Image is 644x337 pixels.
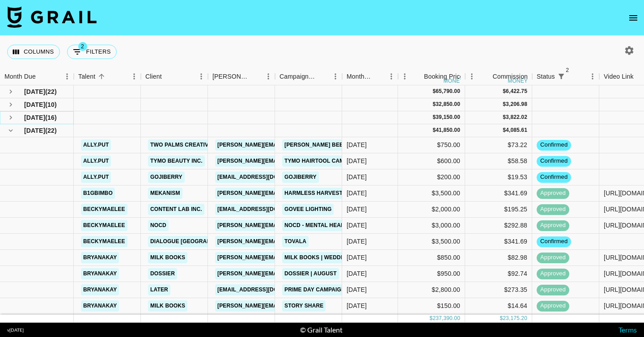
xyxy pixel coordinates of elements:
div: 23,175.20 [503,315,527,322]
div: Booking Price [424,68,463,85]
a: ally.put [81,156,111,167]
button: Sort [411,70,424,83]
a: Dossier | August [282,268,339,279]
div: $341.69 [465,185,532,202]
div: Aug '25 [347,301,367,310]
button: open drawer [624,9,642,27]
span: [DATE] [24,100,45,109]
img: Grail Talent [7,6,97,28]
div: Talent [78,68,95,85]
button: Sort [316,70,329,83]
button: see children [4,98,17,111]
div: $341.69 [465,234,532,250]
div: $3,500.00 [398,234,465,250]
span: approved [537,253,569,262]
button: Sort [480,70,492,83]
a: [EMAIL_ADDRESS][DOMAIN_NAME] [215,172,315,183]
button: Menu [195,70,208,83]
div: $ [432,126,436,134]
div: $750.00 [398,137,465,153]
span: ( 16 ) [45,113,57,122]
div: Status [537,68,555,85]
button: Menu [465,70,479,83]
button: hide children [4,124,17,137]
div: Client [141,68,208,85]
div: Aug '25 [347,221,367,230]
button: Menu [586,70,599,83]
div: Campaign (Type) [280,68,316,85]
div: 65,790.00 [436,88,460,95]
div: Video Link [604,68,634,85]
div: $ [432,114,436,121]
div: Talent [74,68,141,85]
button: Menu [385,70,398,83]
div: $ [500,315,503,322]
span: approved [537,205,569,214]
span: confirmed [537,157,571,165]
a: Terms [619,325,637,334]
div: Aug '25 [347,253,367,262]
a: Later [148,284,170,295]
span: confirmed [537,141,571,149]
div: Aug '25 [347,189,367,198]
button: see children [4,111,17,124]
span: 2 [78,42,87,51]
div: $2,800.00 [398,282,465,298]
a: Content Lab Inc. [148,204,204,215]
div: $ [503,114,506,121]
button: Menu [398,70,411,83]
a: bryanakay [81,252,119,263]
a: [PERSON_NAME][EMAIL_ADDRESS][PERSON_NAME][DOMAIN_NAME] [215,188,407,199]
button: Menu [262,70,275,83]
div: money [508,78,528,84]
div: Aug '25 [347,173,367,181]
button: Menu [329,70,342,83]
div: Aug '25 [347,237,367,246]
div: Aug '25 [347,269,367,278]
div: $195.25 [465,202,532,218]
div: 2 active filters [555,70,568,83]
div: $950.00 [398,266,465,282]
div: 32,850.00 [436,101,460,108]
span: confirmed [537,173,571,181]
a: ally.put [81,139,111,151]
div: $19.53 [465,169,532,185]
a: beckymaelee [81,204,127,215]
div: $82.98 [465,250,532,266]
a: Milk Books [148,252,187,263]
div: Client [145,68,162,85]
a: [PERSON_NAME][EMAIL_ADDRESS][DOMAIN_NAME] [215,236,361,247]
div: $ [503,88,506,95]
a: Prime Day Campaign - Shed Happens [282,284,395,295]
div: money [444,78,464,84]
a: bryanakay [81,300,119,312]
a: Govee Lighting [282,204,334,215]
div: v [DATE] [7,327,24,333]
div: Month Due [347,68,372,85]
a: Gojiberry [282,172,319,183]
span: ( 10 ) [45,100,57,109]
div: $ [503,126,506,134]
a: [PERSON_NAME][EMAIL_ADDRESS][DOMAIN_NAME] [215,268,361,279]
span: [DATE] [24,87,45,96]
a: Two Palms Creative LLC [148,139,227,151]
a: Story Share [282,300,326,312]
a: ally.put [81,172,111,183]
a: bryanakay [81,284,119,295]
button: Menu [60,70,74,83]
div: Month Due [342,68,398,85]
span: approved [537,302,569,310]
div: $150.00 [398,298,465,314]
div: $600.00 [398,153,465,169]
div: 41,850.00 [436,126,460,134]
a: Milk Books | Wedding Album [282,252,374,263]
div: Aug '25 [347,140,367,149]
a: Dossier [148,268,177,279]
div: $850.00 [398,250,465,266]
button: Sort [36,70,48,83]
a: TYMO BEAUTY INC. [148,156,205,167]
div: $200.00 [398,169,465,185]
div: Campaign (Type) [275,68,342,85]
a: DIALOGUE [GEOGRAPHIC_DATA] [148,236,241,247]
div: 4,085.61 [506,126,527,134]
